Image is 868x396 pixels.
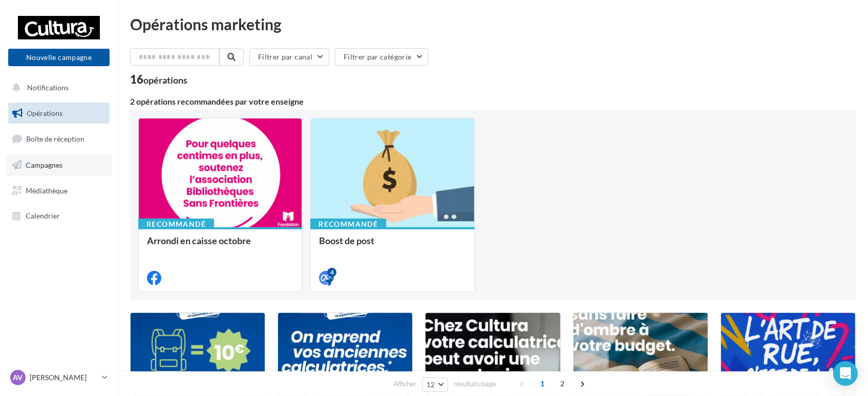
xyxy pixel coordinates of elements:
[454,379,496,389] span: résultats/page
[833,361,858,386] div: Open Intercom Messenger
[13,372,23,383] span: AV
[143,75,187,85] div: opérations
[6,180,112,202] a: Médiathèque
[319,235,465,256] div: Boost de post
[30,372,98,383] p: [PERSON_NAME]
[27,109,62,117] span: Opérations
[310,219,386,230] div: Recommandé
[534,375,551,392] span: 1
[130,97,856,106] div: 2 opérations recommandées par votre enseigne
[393,379,416,389] span: Afficher
[130,74,187,85] div: 16
[554,375,570,392] span: 2
[130,16,856,32] div: Opérations marketing
[147,235,293,256] div: Arrondi en caisse octobre
[26,134,84,143] span: Boîte de réception
[335,48,428,66] button: Filtrer par catégorie
[249,48,329,66] button: Filtrer par canal
[8,368,110,387] a: AV [PERSON_NAME]
[8,49,110,66] button: Nouvelle campagne
[6,205,112,227] a: Calendrier
[427,381,435,389] span: 12
[6,103,112,124] a: Opérations
[26,161,62,169] span: Campagnes
[6,154,112,176] a: Campagnes
[26,186,68,194] span: Médiathèque
[6,128,112,150] a: Boîte de réception
[138,219,214,230] div: Recommandé
[6,77,108,98] button: Notifications
[26,211,60,220] span: Calendrier
[422,378,448,392] button: 12
[327,268,336,277] div: 4
[27,83,69,92] span: Notifications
